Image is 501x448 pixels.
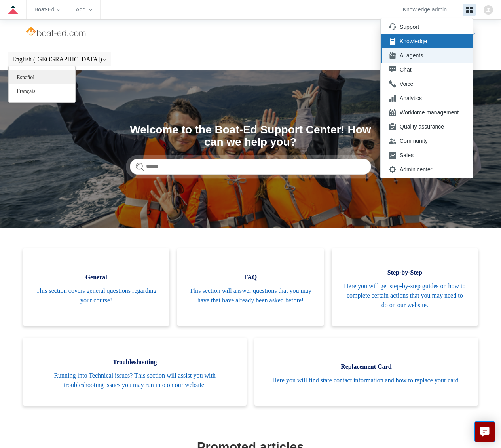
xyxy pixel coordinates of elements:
zd-hc-trigger: Click your profile icon to open the profile menu [484,5,493,15]
img: Boat-Ed Help Center home page [25,25,88,40]
span: This section covers general questions regarding your course! [35,286,158,305]
a: Step-by-Step Here you will get step-by-step guides on how to complete certain actions that you ma... [332,248,478,326]
a: Knowledge admin [403,8,447,12]
a: FAQ This section will answer questions that you may have that have already been asked before! [177,248,324,326]
span: Running into Technical issues? This section will assist you with troubleshooting issues you may r... [35,371,235,390]
span: FAQ [189,273,312,282]
span: Troubleshooting [35,357,235,367]
span: Replacement Card [266,362,466,372]
button: English ([GEOGRAPHIC_DATA]) [12,56,107,63]
span: Here you will get step-by-step guides on how to complete certain actions that you may need to do ... [343,281,466,310]
a: Español [9,70,75,84]
zd-hc-trigger: Add [76,8,93,12]
a: Replacement Card Here you will find state contact information and how to replace your card. [254,338,478,406]
a: Français [9,84,75,98]
h1: Welcome to the Boat-Ed Support Center! How can we help you? [130,124,371,148]
span: General [35,273,158,282]
span: Here you will find state contact information and how to replace your card. [266,376,466,385]
zd-hc-trigger: Boat-Ed [34,8,60,12]
a: General This section covers general questions regarding your course! [23,248,169,326]
input: Search [130,159,371,175]
img: user avatar [484,5,493,15]
span: Step-by-Step [343,268,466,277]
span: This section will answer questions that you may have that have already been asked before! [189,286,312,305]
button: Live chat [474,421,495,442]
a: Troubleshooting Running into Technical issues? This section will assist you with troubleshooting ... [23,338,247,406]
